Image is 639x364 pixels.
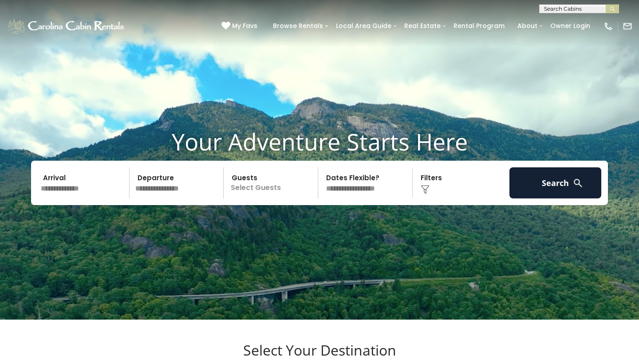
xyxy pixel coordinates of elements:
[509,167,601,198] button: Search
[449,19,509,33] a: Rental Program
[7,128,632,155] h1: Your Adventure Starts Here
[232,21,257,31] span: My Favs
[546,19,595,33] a: Owner Login
[331,19,396,33] a: Local Area Guide
[221,21,260,31] a: My Favs
[603,21,613,31] img: phone-regular-white.png
[226,167,318,198] p: Select Guests
[421,185,430,194] img: filter--v1.png
[268,19,327,33] a: Browse Rentals
[513,19,542,33] a: About
[572,178,584,189] img: search-regular-white.png
[7,17,126,35] img: White-1-1-2.png
[400,19,445,33] a: Real Estate
[623,21,632,31] img: mail-regular-white.png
